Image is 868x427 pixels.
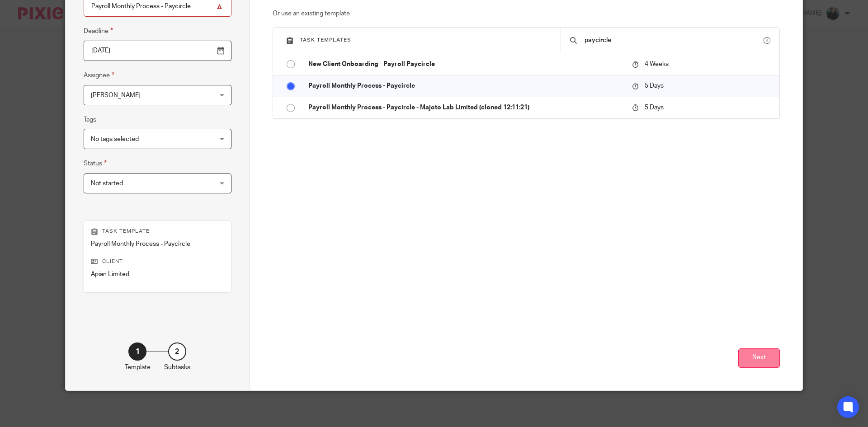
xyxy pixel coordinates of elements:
label: Assignee [84,70,114,80]
p: Payroll Monthly Process - Paycircle - Majoto Lab Limited (cloned 12:11:21) [308,103,623,112]
input: Search... [584,35,764,45]
p: Apian Limited [91,270,224,279]
button: Next [738,348,780,368]
input: Use the arrow keys to pick a date [84,41,231,61]
span: No tags selected [91,136,139,142]
p: Or use an existing template [273,9,780,18]
p: Payroll Monthly Process - Paycircle [308,81,623,90]
label: Status [84,158,107,169]
label: Tags [84,115,96,124]
span: 5 Days [645,83,664,89]
div: 2 [168,343,186,361]
span: 4 Weeks [645,61,669,67]
span: Not started [91,180,123,187]
p: Client [91,258,224,265]
span: [PERSON_NAME] [91,92,141,99]
div: 1 [128,343,146,361]
span: 5 Days [645,104,664,111]
p: Task template [91,228,224,235]
p: Subtasks [164,363,190,372]
p: Payroll Monthly Process - Paycircle [91,239,224,249]
span: Task templates [300,38,351,42]
p: New Client Onboarding - Payroll Paycircle [308,60,623,69]
label: Deadline [84,26,113,36]
p: Template [125,363,151,372]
